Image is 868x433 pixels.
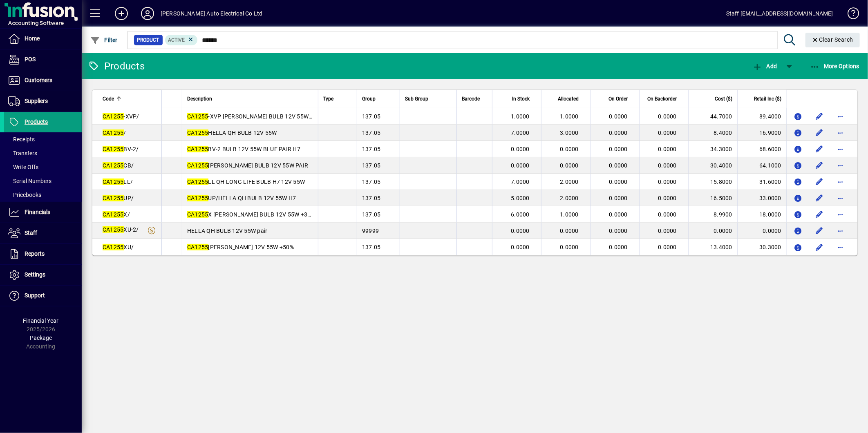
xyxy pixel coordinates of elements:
[560,129,579,136] span: 3.0000
[187,211,315,218] span: X [PERSON_NAME] BULB 12V 55W +30%
[103,226,139,233] span: XU-2/
[103,179,133,185] span: LL/
[187,94,313,103] div: Description
[25,118,48,125] span: Products
[834,175,847,188] button: More options
[4,286,82,306] a: Support
[323,94,352,103] div: Type
[511,211,530,218] span: 6.0000
[688,223,737,239] td: 0.0000
[688,157,737,174] td: 30.4000
[8,136,35,143] span: Receipts
[187,162,308,169] span: [PERSON_NAME] BULB 12V 55W PAIR
[187,129,208,136] em: CA1255
[362,244,381,250] span: 137.05
[737,141,786,157] td: 68.6000
[834,192,847,205] button: More options
[4,146,82,160] a: Transfers
[511,129,530,136] span: 7.0000
[737,239,786,255] td: 30.3000
[4,91,82,112] a: Suppliers
[187,113,208,120] em: CA1255
[737,174,786,190] td: 31.6000
[8,150,37,156] span: Transfers
[658,113,677,120] span: 0.0000
[658,244,677,250] span: 0.0000
[834,208,847,221] button: More options
[4,265,82,285] a: Settings
[187,146,300,152] span: BV-2 BULB 12V 55W BLUE PAIR H7
[362,211,381,218] span: 137.05
[511,162,530,169] span: 0.0000
[4,29,82,49] a: Home
[834,126,847,139] button: More options
[103,146,124,152] em: CA1255
[737,206,786,223] td: 18.0000
[362,129,381,136] span: 137.05
[558,94,579,103] span: Allocated
[813,224,826,237] button: Edit
[103,94,157,103] div: Code
[737,125,786,141] td: 16.9000
[103,162,134,169] span: CB/
[25,230,37,236] span: Staff
[808,59,862,74] button: More Options
[4,244,82,264] a: Reports
[511,146,530,152] span: 0.0000
[8,164,38,170] span: Write Offs
[511,228,530,234] span: 0.0000
[752,63,777,69] span: Add
[560,195,579,201] span: 2.0000
[813,159,826,172] button: Edit
[834,241,847,254] button: More options
[90,37,118,43] span: Filter
[497,94,537,103] div: In Stock
[813,143,826,156] button: Edit
[658,162,677,169] span: 0.0000
[658,129,677,136] span: 0.0000
[362,113,381,120] span: 137.05
[813,192,826,205] button: Edit
[609,162,628,169] span: 0.0000
[511,195,530,201] span: 5.0000
[362,94,395,103] div: Group
[25,35,40,42] span: Home
[168,37,185,43] span: Active
[658,228,677,234] span: 0.0000
[187,179,305,185] span: LL QH LONG LIFE BULB H7 12V 55W
[810,63,860,69] span: More Options
[560,146,579,152] span: 0.0000
[726,7,833,20] div: Staff [EMAIL_ADDRESS][DOMAIN_NAME]
[813,208,826,221] button: Edit
[25,209,50,215] span: Financials
[103,113,124,120] em: CA1255
[812,36,854,43] span: Clear Search
[512,94,530,103] span: In Stock
[813,241,826,254] button: Edit
[658,179,677,185] span: 0.0000
[103,244,134,250] span: XU/
[187,228,268,234] span: HELLA QH BULB 12V 55W pair
[103,195,134,201] span: UP/
[560,179,579,185] span: 2.0000
[688,141,737,157] td: 34.3000
[30,335,52,341] span: Package
[834,224,847,237] button: More options
[609,113,628,120] span: 0.0000
[137,36,159,44] span: Product
[658,146,677,152] span: 0.0000
[187,244,208,250] em: CA1255
[813,175,826,188] button: Edit
[688,174,737,190] td: 15.8000
[187,179,208,185] em: CA1255
[165,35,198,45] mat-chip: Activation Status: Active
[187,129,277,136] span: HELLA QH BULB 12V 55W
[841,2,858,28] a: Knowledge Base
[161,7,262,20] div: [PERSON_NAME] Auto Electrical Co Ltd
[103,146,139,152] span: BV-2/
[362,179,381,185] span: 137.05
[595,94,635,103] div: On Order
[658,211,677,218] span: 0.0000
[609,179,628,185] span: 0.0000
[805,33,860,47] button: Clear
